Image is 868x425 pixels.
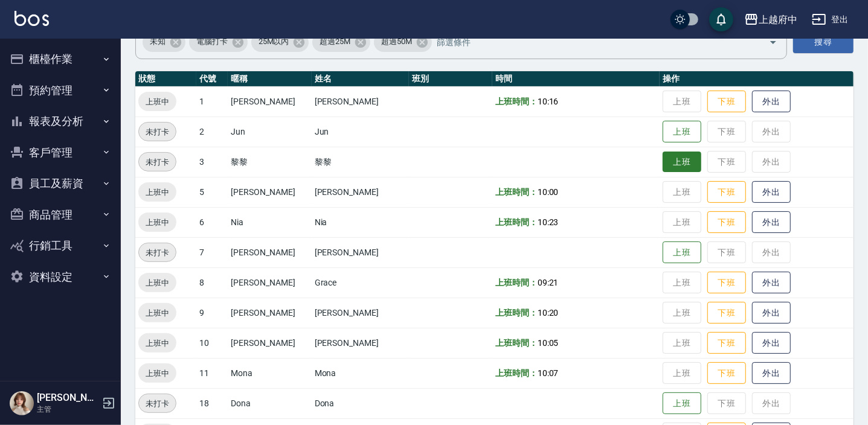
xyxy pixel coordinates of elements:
[312,177,409,207] td: [PERSON_NAME]
[312,147,409,177] td: 黎黎
[135,71,196,87] th: 狀態
[660,71,854,87] th: 操作
[196,117,228,147] td: 2
[5,168,116,199] button: 員工及薪資
[538,187,559,197] span: 10:00
[5,75,116,106] button: 預約管理
[752,272,791,294] button: 外出
[663,121,701,143] button: 上班
[228,298,311,328] td: [PERSON_NAME]
[196,71,228,87] th: 代號
[752,91,791,113] button: 外出
[495,368,538,378] b: 上班時間：
[495,187,538,197] b: 上班時間：
[374,33,432,52] div: 超過50M
[251,33,309,52] div: 25M以內
[709,7,733,31] button: save
[138,186,176,199] span: 上班中
[228,147,311,177] td: 黎黎
[5,43,116,75] button: 櫃檯作業
[538,278,559,287] span: 09:21
[707,91,746,113] button: 下班
[495,217,538,227] b: 上班時間：
[312,358,409,388] td: Mona
[793,31,854,53] button: 搜尋
[312,237,409,267] td: [PERSON_NAME]
[752,181,791,203] button: 外出
[409,71,492,87] th: 班別
[495,278,538,287] b: 上班時間：
[138,307,176,319] span: 上班中
[138,216,176,229] span: 上班中
[707,211,746,234] button: 下班
[143,33,185,52] div: 未知
[807,8,854,31] button: 登出
[312,117,409,147] td: Jun
[759,12,797,27] div: 上越府中
[196,267,228,298] td: 8
[538,97,559,106] span: 10:16
[492,71,660,87] th: 時間
[752,302,791,324] button: 外出
[538,308,559,318] span: 10:20
[138,95,176,108] span: 上班中
[752,332,791,354] button: 外出
[495,338,538,348] b: 上班時間：
[14,11,49,26] img: Logo
[312,36,358,48] span: 超過25M
[538,368,559,378] span: 10:07
[707,332,746,354] button: 下班
[10,391,34,415] img: Person
[707,181,746,203] button: 下班
[196,237,228,267] td: 7
[312,71,409,87] th: 姓名
[764,33,783,52] button: Open
[228,267,311,298] td: [PERSON_NAME]
[196,328,228,358] td: 10
[5,230,116,261] button: 行銷工具
[138,276,176,289] span: 上班中
[663,152,701,173] button: 上班
[196,86,228,117] td: 1
[138,337,176,350] span: 上班中
[196,298,228,328] td: 9
[37,392,98,404] h5: [PERSON_NAME]
[312,267,409,298] td: Grace
[707,302,746,324] button: 下班
[251,36,297,48] span: 25M以內
[228,328,311,358] td: [PERSON_NAME]
[196,388,228,418] td: 18
[707,272,746,294] button: 下班
[138,367,176,380] span: 上班中
[663,241,701,264] button: 上班
[538,217,559,227] span: 10:23
[374,36,419,48] span: 超過50M
[312,388,409,418] td: Dona
[139,246,176,259] span: 未打卡
[189,36,235,48] span: 電腦打卡
[312,33,370,52] div: 超過25M
[5,106,116,137] button: 報表及分析
[312,86,409,117] td: [PERSON_NAME]
[139,156,176,168] span: 未打卡
[312,328,409,358] td: [PERSON_NAME]
[228,207,311,237] td: Nia
[37,404,98,415] p: 主管
[434,31,748,53] input: 篩選條件
[707,362,746,385] button: 下班
[752,362,791,385] button: 外出
[538,338,559,348] span: 10:05
[495,97,538,106] b: 上班時間：
[189,33,248,52] div: 電腦打卡
[495,308,538,318] b: 上班時間：
[228,86,311,117] td: [PERSON_NAME]
[663,392,701,415] button: 上班
[739,7,802,32] button: 上越府中
[196,177,228,207] td: 5
[196,358,228,388] td: 11
[228,237,311,267] td: [PERSON_NAME]
[5,261,116,293] button: 資料設定
[5,137,116,168] button: 客戶管理
[752,211,791,234] button: 外出
[228,388,311,418] td: Dona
